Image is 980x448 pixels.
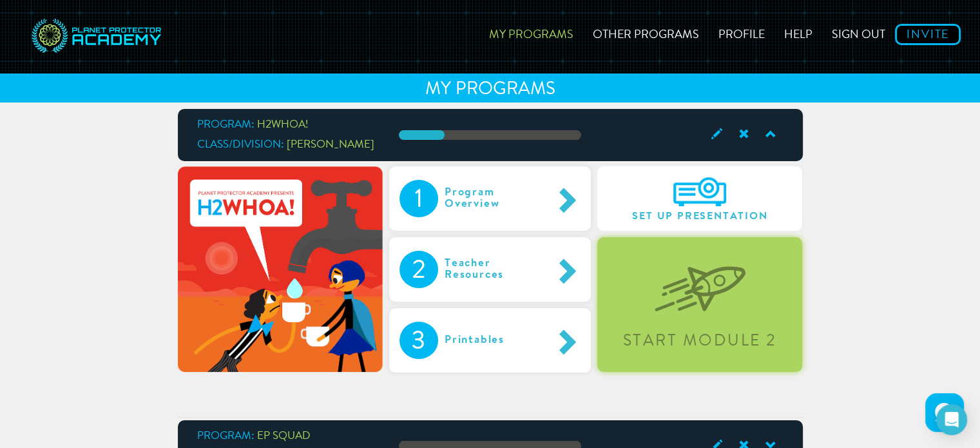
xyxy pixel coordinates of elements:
span: Class/Division: [197,139,284,150]
img: A6IEyHKz3Om3AAAAAElFTkSuQmCC [673,177,726,206]
img: svg+xml;base64,PD94bWwgdmVyc2lvbj0iMS4wIiBlbmNvZGluZz0idXRmLTgiPz4NCjwhLS0gR2VuZXJhdG9yOiBBZG9iZS... [29,10,164,64]
a: Profile [709,10,774,55]
div: Printables [438,322,538,359]
span: Set Up Presentation [608,211,792,222]
span: Edit Class [702,126,729,143]
a: Help [774,10,822,55]
span: H2WHOA! [257,119,308,130]
div: 3 [399,322,438,359]
span: Collapse [756,126,783,143]
div: Teacher Resources [438,251,553,288]
div: 1 [399,180,438,217]
img: startLevel-067b1d7070320fa55a55bc2f2caa8c2a.png [655,246,745,312]
span: EP SQUAD [257,431,311,442]
span: [PERSON_NAME] [287,139,374,150]
span: Program: [197,431,255,442]
a: My Programs [479,10,583,55]
div: 2 [399,251,438,288]
img: h2whoa-2c81689cb1d200f7f297e1bfba69f72b.png [178,166,383,371]
a: Other Programs [583,10,709,55]
div: Open Intercom Messenger [936,404,967,435]
iframe: HelpCrunch [922,390,967,435]
a: Invite [895,24,961,45]
div: Program Overview [438,180,553,217]
div: Start Module 2 [599,333,800,349]
span: Archive Class [729,126,756,143]
span: Program: [197,119,255,130]
a: Sign out [822,10,895,55]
